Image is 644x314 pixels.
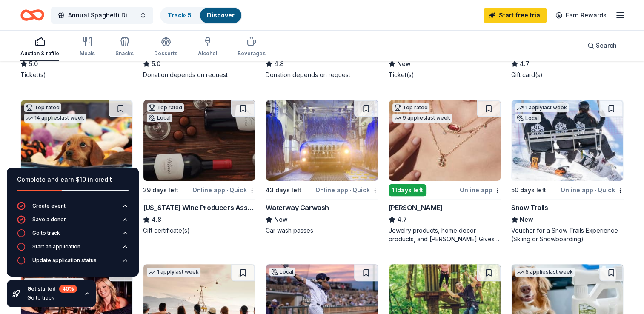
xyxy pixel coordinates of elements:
[143,100,255,181] img: Image for Ohio Wine Producers Association
[198,50,217,57] div: Alcohol
[269,268,295,276] div: Local
[392,114,452,123] div: 9 applies last week
[266,226,378,235] div: Car wash passes
[266,203,329,213] div: Waterway Carwash
[581,37,624,54] button: Search
[51,7,153,24] button: Annual Spaghetti Dinner
[389,71,501,79] div: Ticket(s)
[266,71,378,79] div: Donation depends on request
[550,8,612,23] a: Earn Rewards
[520,214,533,225] span: New
[59,285,77,293] div: 40 %
[511,185,546,195] div: 50 days left
[397,214,407,225] span: 4.7
[511,226,624,243] div: Voucher for a Snow Trails Experience (Skiing or Snowboarding)
[520,59,530,69] span: 4.7
[20,71,133,79] div: Ticket(s)
[515,114,541,123] div: Local
[460,185,501,195] div: Online app
[152,59,160,69] span: 5.0
[17,215,129,229] button: Save a donor
[226,187,228,194] span: •
[392,103,429,112] div: Top rated
[27,294,77,301] div: Go to track
[561,185,624,195] div: Online app Quick
[389,203,443,213] div: [PERSON_NAME]
[389,226,501,243] div: Jewelry products, home decor products, and [PERSON_NAME] Gives Back event in-store or online (or ...
[32,216,66,223] div: Save a donor
[596,40,617,51] span: Search
[154,50,177,57] div: Desserts
[143,100,255,235] a: Image for Ohio Wine Producers AssociationTop ratedLocal29 days leftOnline app•Quick[US_STATE] Win...
[20,5,44,25] a: Home
[168,11,192,19] a: Track· 5
[266,100,378,181] img: Image for Waterway Carwash
[143,185,178,195] div: 29 days left
[147,114,172,122] div: Local
[27,285,77,293] div: Get started
[511,100,624,243] a: Image for Snow Trails1 applylast weekLocal50 days leftOnline app•QuickSnow TrailsNewVoucher for a...
[511,71,624,79] div: Gift card(s)
[238,33,266,61] button: Beverages
[515,103,569,112] div: 1 apply last week
[274,214,288,225] span: New
[389,100,501,181] img: Image for Kendra Scott
[24,103,61,112] div: Top rated
[68,10,136,20] span: Annual Spaghetti Dinner
[17,174,129,185] div: Complete and earn $10 in credit
[389,100,501,243] a: Image for Kendra ScottTop rated9 applieslast week11days leftOnline app[PERSON_NAME]4.7Jewelry pro...
[349,187,351,194] span: •
[80,33,95,61] button: Meals
[511,203,548,213] div: Snow Trails
[147,268,200,277] div: 1 apply last week
[152,214,161,225] span: 4.8
[29,59,38,69] span: 5.0
[115,33,134,61] button: Snacks
[20,50,59,57] div: Auction & raffle
[266,185,301,195] div: 43 days left
[20,33,59,61] button: Auction & raffle
[32,243,80,250] div: Start an application
[266,100,378,235] a: Image for Waterway Carwash43 days leftOnline app•QuickWaterway CarwashNewCar wash passes
[274,59,284,69] span: 4.8
[143,203,255,213] div: [US_STATE] Wine Producers Association
[192,185,255,195] div: Online app Quick
[143,71,255,79] div: Donation depends on request
[80,50,95,57] div: Meals
[238,50,266,57] div: Beverages
[154,33,177,61] button: Desserts
[24,114,86,123] div: 14 applies last week
[512,100,623,181] img: Image for Snow Trails
[17,229,129,243] button: Go to track
[389,184,426,196] div: 11 days left
[115,50,134,57] div: Snacks
[160,7,242,24] button: Track· 5Discover
[21,100,132,181] img: Image for BarkBox
[198,33,217,61] button: Alcohol
[143,226,255,235] div: Gift certificate(s)
[397,59,411,69] span: New
[484,8,547,23] a: Start free trial
[32,203,66,209] div: Create event
[17,256,129,270] button: Update application status
[32,257,97,264] div: Update application status
[595,187,596,194] span: •
[20,100,133,235] a: Image for BarkBoxTop rated14 applieslast week41 days leftOnline app•QuickBarkBox5.0Dog toy(s), do...
[32,230,60,237] div: Go to track
[17,202,129,215] button: Create event
[17,243,129,256] button: Start an application
[147,103,184,112] div: Top rated
[515,268,575,277] div: 5 applies last week
[207,11,235,19] a: Discover
[315,185,378,195] div: Online app Quick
